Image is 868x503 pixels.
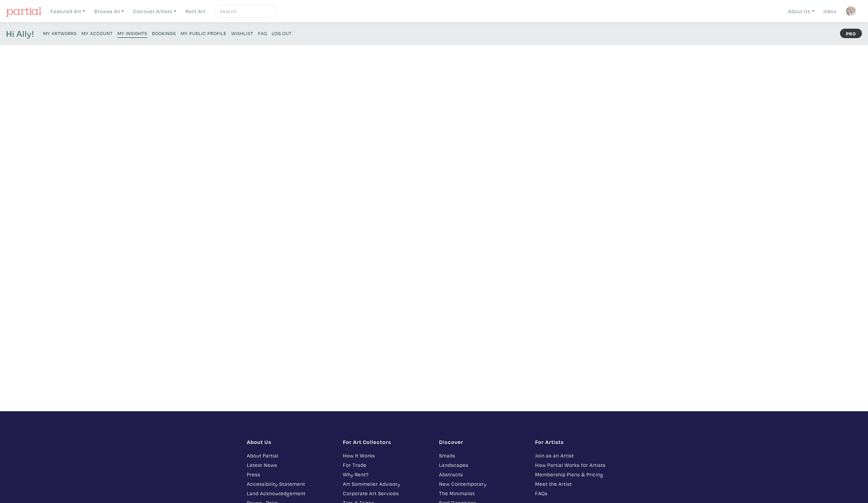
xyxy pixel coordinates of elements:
a: Landscapes [439,461,525,469]
a: About Us [785,4,817,18]
a: Art Sommelier Advisory [343,480,429,488]
a: Press [247,471,333,478]
a: The Minimalist [439,490,525,497]
a: Browse All [91,4,127,18]
a: Why Rent? [343,471,429,478]
h1: About Us [247,439,333,445]
small: Wishlist [231,30,253,36]
a: FAQs [535,490,621,497]
a: About Partial [247,452,333,459]
a: FAQ [258,28,267,37]
a: Accessibility Statement [247,480,333,488]
a: Latest News [247,461,333,469]
small: My Artworks [43,30,77,36]
a: How It Works [343,452,429,459]
small: My Insights [117,30,147,36]
a: My Insights [117,28,147,38]
strong: PRO [840,29,862,38]
input: Search [219,7,270,16]
a: My Account [82,28,113,37]
a: Corporate Art Services [343,490,429,497]
a: Discover Artists [130,4,179,18]
h1: For Artists [535,439,621,445]
a: Membership Plans & Pricing [535,471,621,478]
small: FAQ [258,30,267,36]
small: Log Out [272,30,292,36]
img: phpThumb.php [846,6,856,16]
h4: Hi Ally! [6,28,34,39]
a: For Trade [343,461,429,469]
small: My Public Profile [181,30,227,36]
a: Rent Art [182,4,208,18]
a: Wishlist [231,28,253,37]
a: Meet the Artist [535,480,621,488]
a: My Artworks [43,28,77,37]
h1: For Art Collectors [343,439,429,445]
a: Bookings [152,28,176,37]
small: Bookings [152,30,176,36]
a: New Contemporary [439,480,525,488]
a: Smalls [439,452,525,459]
a: Featured Art [48,4,88,18]
a: Land Acknowledgement [247,490,333,497]
a: My Public Profile [181,28,227,37]
a: Join as an Artist [535,452,621,459]
a: Inbox [820,4,840,18]
h1: Discover [439,439,525,445]
a: How Partial Works for Artists [535,461,621,469]
small: My Account [82,30,113,36]
a: Log Out [272,28,292,37]
a: Abstracts [439,471,525,478]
